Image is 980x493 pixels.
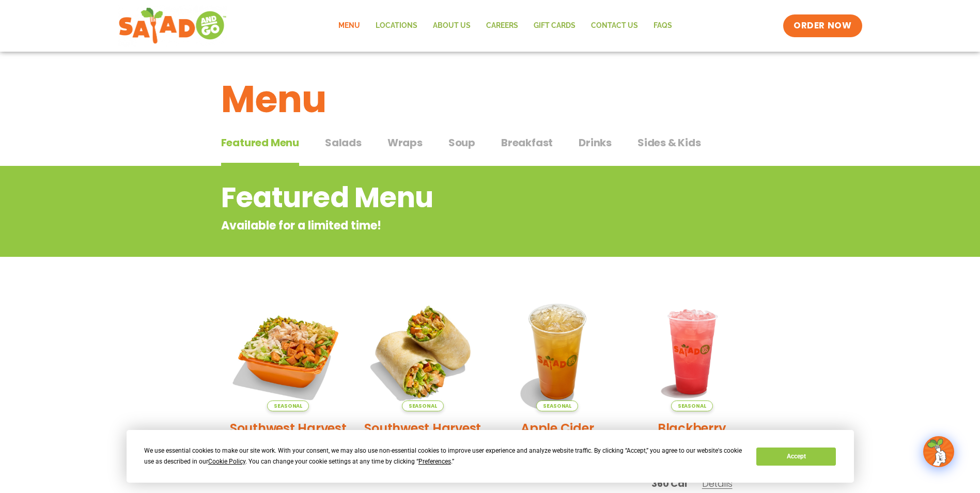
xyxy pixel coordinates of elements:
a: GIFT CARDS [526,14,583,38]
h2: Southwest Harvest Wrap [363,419,483,455]
a: ORDER NOW [783,14,862,37]
nav: Menu [331,14,680,38]
span: Cookie Policy [208,458,245,465]
h2: Featured Menu [221,177,676,219]
span: Preferences [418,458,451,465]
a: About Us [425,14,478,38]
span: Seasonal [671,400,713,411]
h1: Menu [221,71,759,127]
span: Seasonal [267,400,309,411]
a: FAQs [646,14,680,38]
a: Careers [478,14,526,38]
span: Breakfast [501,135,553,150]
span: 360 Cal [651,476,687,490]
img: Product photo for Apple Cider Lemonade [498,292,617,411]
span: ORDER NOW [794,20,851,32]
a: Contact Us [583,14,646,38]
div: We use essential cookies to make our site work. With your consent, we may also use non-essential ... [144,445,744,467]
img: Product photo for Blackberry Bramble Lemonade [632,292,752,411]
a: Locations [368,14,425,38]
h2: Blackberry [PERSON_NAME] Lemonade [632,419,752,473]
span: Soup [448,135,475,150]
div: Tabbed content [221,131,759,166]
span: Details [702,477,733,490]
h2: Apple Cider Lemonade [498,419,617,455]
span: Drinks [579,135,612,150]
a: Menu [331,14,368,38]
span: Sides & Kids [637,135,701,150]
span: Featured Menu [221,135,299,150]
img: Product photo for Southwest Harvest Salad [229,292,348,411]
img: wpChatIcon [924,437,953,466]
img: Product photo for Southwest Harvest Wrap [363,292,483,411]
span: Seasonal [536,400,578,411]
h2: Southwest Harvest Salad [229,419,348,455]
button: Accept [756,448,836,466]
span: Wraps [387,135,423,150]
span: Salads [325,135,362,150]
p: Available for a limited time! [221,217,676,234]
div: Cookie Consent Prompt [127,430,854,483]
img: new-SAG-logo-768×292 [118,5,227,47]
span: Seasonal [402,400,444,411]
